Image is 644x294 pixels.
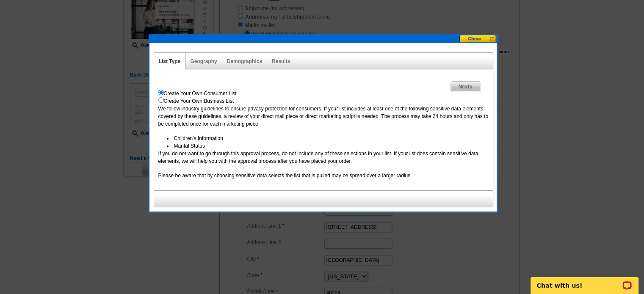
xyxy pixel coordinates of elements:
[158,105,489,128] p: We follow industry guidelines to ensure privacy protection for consumers. If your list includes a...
[158,90,489,97] div: Create Your Own Consumer List
[158,172,489,179] p: Please be aware that by choosing sensitive data selects the list that is pulled may be spread ove...
[470,85,473,89] img: button-next-arrow-gray.png
[190,58,217,64] a: Geography
[159,58,181,64] a: List Type
[451,81,481,92] a: Next
[272,58,290,64] a: Results
[158,150,489,165] p: If you do not want to go through this approval process, do not include any of these selections in...
[525,267,644,294] iframe: LiveChat chat widget
[227,58,262,64] a: Demographics
[451,82,480,92] span: Next
[167,142,489,150] li: Marital Status
[167,135,489,142] li: Children's Information
[158,97,489,105] div: Create Your Own Business List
